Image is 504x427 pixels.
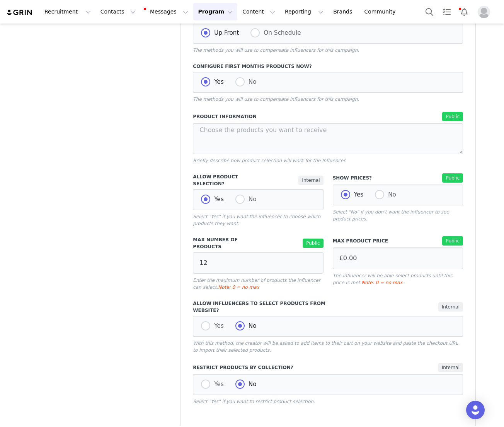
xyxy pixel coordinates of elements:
p: Select "No" if you don't want the influencer to see product prices. [333,208,463,222]
span: Public [442,112,463,121]
a: Tasks [438,3,455,20]
span: Yes [210,381,224,388]
p: Select "Yes" if you want to restrict product selection. [193,398,463,405]
img: grin logo [6,9,33,16]
a: Community [360,3,404,20]
p: The methods you will use to compensate influencers for this campaign. [193,96,463,103]
button: Search [421,3,438,20]
span: Note: 0 = no max [218,285,259,290]
span: No [245,381,257,388]
p: Select "Yes" if you want the influencer to choose which products they want. [193,213,323,227]
button: Profile [473,6,498,18]
button: Messages [141,3,193,20]
span: Up Front [210,29,239,36]
p: With this method, the creator will be asked to add items to their cart on your website and paste ... [193,340,463,354]
p: The influencer will be able select products until this price is met. [333,272,463,286]
p: The methods you will use to compensate influencers for this campaign. [193,47,463,54]
button: Contacts [96,3,140,20]
button: Notifications [456,3,473,20]
span: No [245,78,257,85]
p: Enter the maximum number of products the influencer can select. [193,277,323,291]
span: On Schedule [260,29,301,36]
span: Public [442,173,463,183]
div: Open Intercom Messenger [466,401,485,419]
span: Yes [210,322,224,329]
img: placeholder-profile.jpg [478,6,490,18]
p: Briefly describe how product selection will work for the Influencer. [193,157,463,164]
label: Show Prices? [333,175,407,181]
button: Recruitment [40,3,95,20]
span: Internal [438,302,463,312]
button: Reporting [280,3,328,20]
label: Allow Product Selection? [193,173,265,187]
label: Product Information [193,113,337,120]
button: Program [193,3,237,20]
span: Public [442,236,463,246]
span: Public [303,239,324,248]
span: No [245,196,257,203]
label: Max Product Price [333,237,407,244]
label: Allow Influencers to Select Products from Website? [193,300,335,314]
a: Brands [329,3,359,20]
span: Yes [210,78,224,85]
button: Content [238,3,280,20]
span: No [384,191,396,198]
span: Internal [298,176,323,185]
span: Note: 0 = no max [361,280,403,285]
span: No [245,322,257,329]
label: Restrict Products by Collection? [193,364,335,371]
span: Yes [210,196,224,203]
span: Internal [438,363,463,372]
label: Configure first months products now? [193,63,463,70]
input: United States [193,252,323,274]
span: Yes [350,191,364,198]
label: Max Number of Products [193,236,267,250]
